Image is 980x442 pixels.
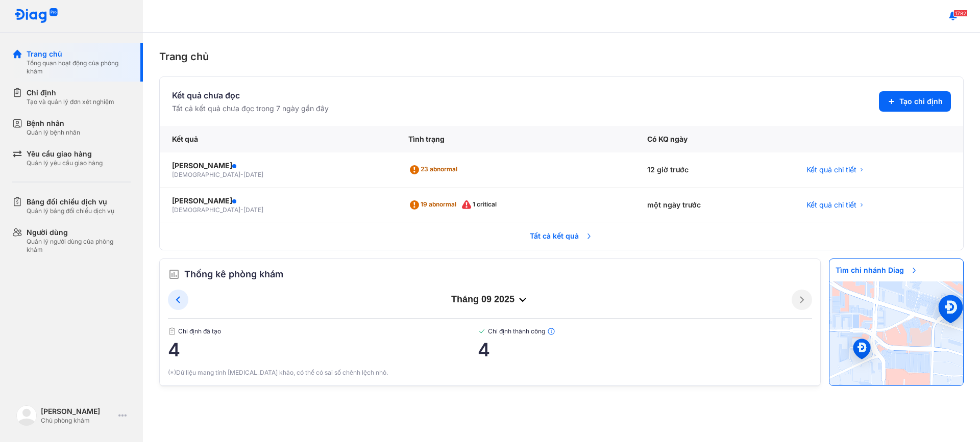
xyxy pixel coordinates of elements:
span: Kết quả chi tiết [806,200,856,210]
div: Quản lý bảng đối chiếu dịch vụ [27,207,114,215]
div: Bảng đối chiếu dịch vụ [27,197,114,207]
div: Người dùng [27,227,131,238]
span: - [240,206,243,214]
div: Tình trạng [396,126,635,152]
img: document.50c4cfd0.svg [168,327,176,335]
div: Có KQ ngày [635,126,794,152]
div: Kết quả [160,126,396,152]
span: Tạo chỉ định [899,96,943,107]
div: Quản lý bệnh nhân [27,128,80,137]
img: checked-green.01cc79e0.svg [478,327,486,335]
div: Tất cả kết quả chưa đọc trong 7 ngày gần đây [172,103,329,114]
span: Chỉ định thành công [478,327,812,335]
span: 1782 [953,10,968,17]
div: Bệnh nhân [27,118,80,128]
span: [DEMOGRAPHIC_DATA] [172,206,240,214]
div: 19 abnormal [408,197,460,213]
div: Trang chủ [27,49,131,59]
div: Tạo và quản lý đơn xét nghiệm [27,98,114,106]
div: Yêu cầu giao hàng [27,149,103,159]
div: Quản lý yêu cầu giao hàng [27,159,103,167]
div: (*)Dữ liệu mang tính [MEDICAL_DATA] khảo, có thể có sai số chênh lệch nhỏ. [168,368,812,377]
span: 4 [168,340,478,360]
div: Quản lý người dùng của phòng khám [27,238,131,254]
span: 4 [478,340,812,360]
span: [DEMOGRAPHIC_DATA] [172,171,240,178]
img: order.5a6da16c.svg [168,268,180,280]
span: Kết quả chi tiết [806,165,856,175]
div: [PERSON_NAME] [172,196,384,206]
span: Chỉ định đã tạo [168,327,478,335]
div: tháng 09 2025 [188,294,792,306]
img: logo [16,405,37,426]
span: Thống kê phòng khám [184,267,283,281]
div: Trang chủ [159,49,964,64]
div: Kết quả chưa đọc [172,89,329,101]
button: Tạo chỉ định [879,91,951,112]
div: một ngày trước [635,188,794,223]
span: Tìm chi nhánh Diag [829,259,924,281]
div: Chủ phòng khám [41,417,114,425]
span: [DATE] [243,206,263,214]
div: Tổng quan hoạt động của phòng khám [27,59,131,75]
div: 23 abnormal [408,162,461,178]
div: [PERSON_NAME] [41,406,114,417]
div: Chỉ định [27,88,114,98]
span: [DATE] [243,171,263,178]
span: - [240,171,243,178]
div: [PERSON_NAME] [172,161,384,171]
div: 12 giờ trước [635,152,794,188]
span: Tất cả kết quả [524,225,599,247]
img: logo [14,8,58,24]
div: 1 critical [460,197,501,213]
img: info.7e716105.svg [547,327,555,335]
